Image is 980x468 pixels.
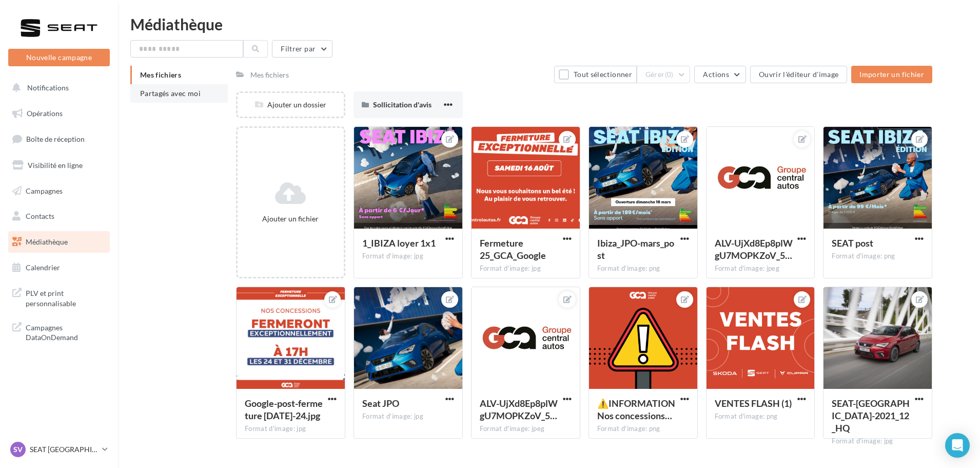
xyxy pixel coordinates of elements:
span: 1_IBIZA loyer 1x1 [362,237,436,249]
div: Format d'image: jpg [480,264,572,273]
span: Boîte de réception [26,135,85,143]
div: Mes fichiers [250,70,289,80]
span: PLV et print personnalisable [26,286,106,308]
div: Format d'image: png [597,264,689,273]
a: Boîte de réception [6,128,112,150]
span: SEAT-Ibiza-2021_12_HQ [832,398,910,434]
div: Format d'image: jpg [362,412,454,421]
button: Nouvelle campagne [8,49,110,66]
div: Format d'image: jpeg [480,424,572,434]
span: Campagnes DataOnDemand [26,321,106,343]
span: Campagnes [26,186,63,195]
span: (0) [665,70,674,79]
div: Format d'image: png [715,412,807,421]
div: Format d'image: jpg [245,424,337,434]
span: Actions [703,70,729,79]
a: SV SEAT [GEOGRAPHIC_DATA] [8,440,110,459]
span: Seat JPO [362,398,399,409]
span: Fermeture 25_GCA_Google [480,237,546,261]
span: ALV-UjXd8Ep8plWgU7MOPKZoV_5qYw5MUNHC-ZeEzA_VBydZd3-4QG8G [480,398,558,421]
span: SEAT post [832,237,873,249]
div: Ajouter un fichier [242,214,340,224]
span: Google-post-fermeture noel-24.jpg [245,398,323,421]
a: Visibilité en ligne [6,155,112,176]
button: Notifications [6,77,108,99]
span: Sollicitation d'avis [373,100,432,109]
span: Importer un fichier [859,70,924,79]
span: Notifications [27,83,69,92]
span: Mes fichiers [140,70,181,79]
button: Ouvrir l'éditeur d'image [750,66,847,83]
div: Format d'image: jpg [832,437,924,446]
span: VENTES FLASH (1) [715,398,792,409]
span: Ibiza_JPO-mars_post [597,237,674,261]
button: Gérer(0) [637,66,691,83]
p: SEAT [GEOGRAPHIC_DATA] [30,444,98,455]
a: PLV et print personnalisable [6,282,112,312]
span: Opérations [27,109,63,118]
div: Format d'image: jpg [362,252,454,261]
span: SV [13,444,23,455]
a: Calendrier [6,257,112,278]
div: Format d'image: png [832,252,924,261]
a: Opérations [6,103,112,124]
span: Partagés avec moi [140,89,201,98]
a: Médiathèque [6,231,112,253]
div: Format d'image: png [597,424,689,434]
span: Contacts [26,212,54,220]
a: Campagnes [6,180,112,202]
span: ALV-UjXd8Ep8plWgU7MOPKZoV_5qYw5MUNHC-ZeEzA_VBydZd3-4QG8G [715,237,793,261]
button: Filtrer par [272,40,332,58]
span: Médiathèque [26,237,68,246]
a: Contacts [6,205,112,227]
div: Ajouter un dossier [238,100,344,110]
div: Médiathèque [130,16,968,32]
button: Actions [694,66,746,83]
span: ⚠️INFORMATION Nos concessions de Vienne ne sont joignables ni par téléphone, ni par internet pour... [597,398,675,421]
div: Open Intercom Messenger [945,433,970,458]
span: Visibilité en ligne [28,161,83,170]
span: Calendrier [26,263,60,272]
div: Format d'image: jpeg [715,264,807,273]
button: Tout sélectionner [554,66,636,83]
button: Importer un fichier [851,66,932,83]
a: Campagnes DataOnDemand [6,316,112,347]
